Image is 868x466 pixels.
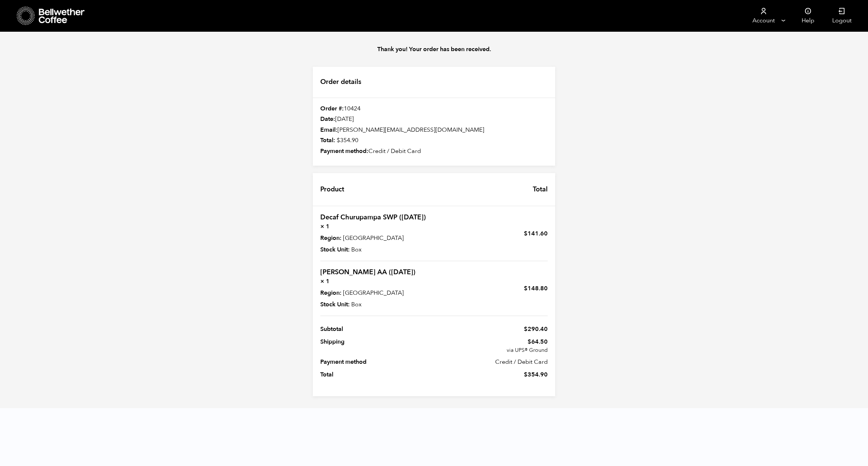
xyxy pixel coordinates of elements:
[320,222,430,231] strong: × 1
[320,288,430,297] p: [GEOGRAPHIC_DATA]
[337,136,340,144] span: $
[305,45,563,54] p: Thank you! Your order has been received.
[524,229,548,238] bdi: 141.60
[434,356,548,368] td: Credit / Debit Card
[524,370,528,379] span: $
[320,136,335,144] strong: Total:
[320,356,434,368] th: Payment method
[320,213,426,222] a: Decaf Churupampa SWP ([DATE])
[320,335,434,356] th: Shipping
[313,115,555,123] div: [DATE]
[525,173,555,206] th: Total
[320,147,368,155] strong: Payment method:
[320,234,342,243] strong: Region:
[313,173,352,206] th: Product
[313,67,555,98] h2: Order details
[524,325,528,333] span: $
[434,347,548,354] small: via UPS® Ground
[320,126,337,134] strong: Email:
[313,105,555,113] div: 10424
[320,245,350,254] strong: Stock Unit:
[524,370,548,379] span: 354.90
[313,147,555,156] div: Credit / Debit Card
[320,104,344,113] strong: Order #:
[434,337,548,346] span: 64.50
[320,288,342,297] strong: Region:
[337,136,358,144] bdi: 354.90
[320,277,430,286] strong: × 1
[320,245,430,254] p: Box
[320,323,434,335] th: Subtotal
[320,268,415,277] a: [PERSON_NAME] AA ([DATE])
[524,325,548,333] span: 290.40
[524,284,548,293] bdi: 148.80
[524,284,528,293] span: $
[320,368,434,389] th: Total
[320,300,430,309] p: Box
[320,115,335,123] strong: Date:
[313,126,555,134] div: [PERSON_NAME][EMAIL_ADDRESS][DOMAIN_NAME]
[524,229,528,238] span: $
[320,300,350,309] strong: Stock Unit:
[320,234,430,243] p: [GEOGRAPHIC_DATA]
